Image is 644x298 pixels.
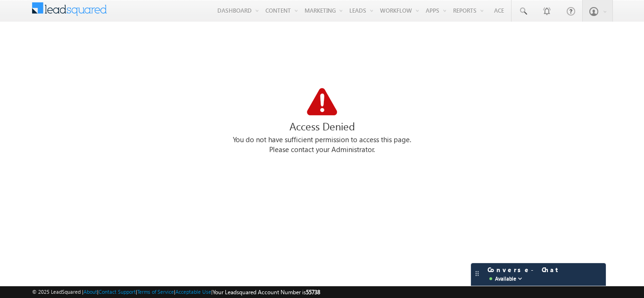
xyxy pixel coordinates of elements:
a: Acceptable Use [175,289,211,295]
div: Please contact your Administrator. [32,145,611,155]
span: © 2025 LeadSquared | | | | | [32,288,320,297]
a: About [83,289,97,295]
img: carter-drag [473,270,481,277]
span: Converse - Chat [487,266,560,283]
div: You do not have sufficient permission to access this page. [32,135,611,145]
div: Access Denied [32,117,611,135]
a: Contact Support [99,289,136,295]
span: 55738 [306,289,320,296]
img: Custom Logo [32,2,107,16]
span: Available [495,274,516,283]
span: Your Leadsquared Account Number is [213,289,320,296]
img: down-arrow [516,275,524,282]
a: Terms of Service [137,289,174,295]
img: Access Denied [307,88,337,115]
